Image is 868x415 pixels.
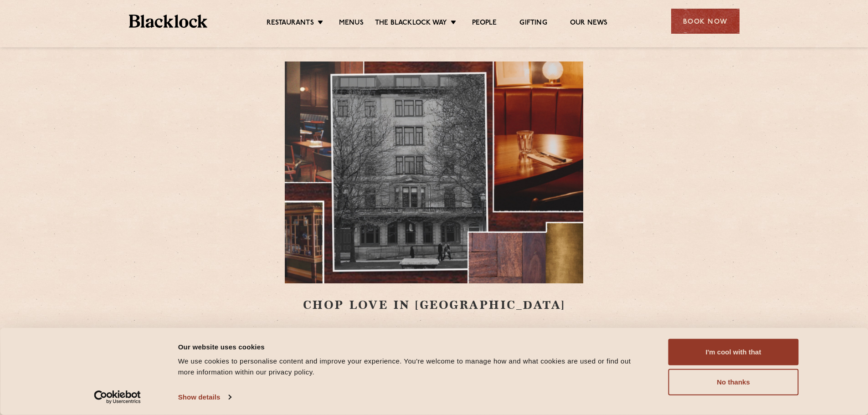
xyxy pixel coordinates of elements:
[267,19,314,29] a: Restaurants
[339,19,364,29] a: Menus
[668,369,799,395] button: No thanks
[671,9,740,34] div: Book Now
[472,19,497,29] a: People
[375,19,447,29] a: The Blacklock Way
[570,19,608,29] a: Our News
[218,61,651,313] h1: CHOP LOVE IN [GEOGRAPHIC_DATA]
[178,390,231,404] a: Show details
[519,19,547,29] a: Gifting
[129,15,208,28] img: BL_Textured_Logo-footer-cropped.svg
[178,356,648,378] div: We use cookies to personalise content and improve your experience. You're welcome to manage how a...
[77,390,157,404] a: Usercentrics Cookiebot - opens in a new window
[178,341,648,352] div: Our website uses cookies
[668,339,799,365] button: I'm cool with that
